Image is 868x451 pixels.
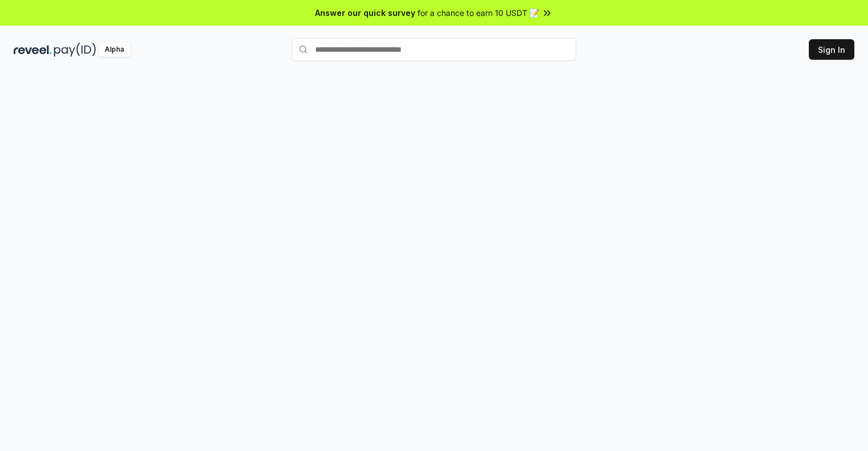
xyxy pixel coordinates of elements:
[54,43,96,57] img: pay_id
[418,7,539,19] span: for a chance to earn 10 USDT 📝
[809,39,854,60] button: Sign In
[98,43,130,57] div: Alpha
[14,43,52,57] img: reveel_dark
[315,7,415,19] span: Answer our quick survey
